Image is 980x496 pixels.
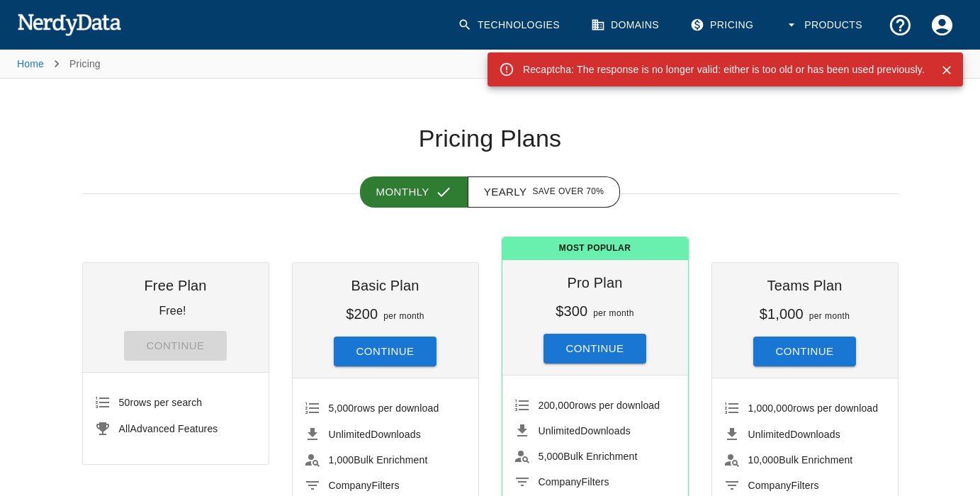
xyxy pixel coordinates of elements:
h6: Free Plan [94,274,257,297]
button: Close [936,60,957,81]
h6: Pro Plan [514,271,677,294]
p: Pricing [69,57,101,71]
iframe: Drift Widget Chat Controller [909,425,963,479]
span: rows per download [539,400,660,411]
span: Filters [539,476,609,487]
a: Technologies [449,4,571,46]
span: Company [748,480,792,491]
span: rows per download [329,402,439,414]
span: Filters [329,480,400,491]
h6: Teams Plan [723,274,886,297]
span: 50 [119,397,130,408]
h6: $1,000 [760,306,804,322]
span: Company [329,480,372,491]
span: Bulk Enrichment [748,454,853,466]
span: 5,000 [539,451,564,462]
span: Unlimited [539,425,581,436]
div: Recaptcha: The response is no longer valid: either is too old or has been used previously. [523,57,925,82]
button: Products [776,4,874,46]
h1: Pricing Plans [82,124,899,154]
h6: $200 [346,306,378,322]
span: Bulk Enrichment [539,451,638,462]
h6: Basic Plan [304,274,467,297]
span: 10,000 [748,454,779,466]
button: Monthly [360,176,468,208]
button: Continue [334,337,437,366]
img: NerdyData.com [17,10,121,38]
span: per month [383,311,424,321]
span: 5,000 [329,402,354,414]
a: Pricing [682,4,765,46]
span: Bulk Enrichment [329,454,428,466]
span: Company [539,476,582,487]
span: Save over 70% [532,185,604,199]
nav: breadcrumb [17,50,101,78]
button: Yearly Save over 70% [468,176,621,208]
span: All [119,423,130,434]
span: per month [593,308,634,318]
span: Unlimited [329,429,371,440]
button: Support and Documentation [879,4,921,46]
span: Unlimited [748,429,791,440]
a: Home [17,58,44,69]
span: 1,000 [329,454,354,466]
button: Account Settings [921,4,963,46]
span: Downloads [539,425,631,436]
span: Advanced Features [119,423,218,434]
span: 200,000 [539,400,575,411]
span: 1,000,000 [748,402,794,414]
button: Continue [543,334,647,363]
span: Downloads [748,429,840,440]
span: rows per search [119,397,203,408]
h6: $300 [556,303,587,319]
span: rows per download [748,402,879,414]
span: per month [809,311,850,321]
span: Filters [748,480,819,491]
a: Domains [582,4,670,46]
p: Free! [159,305,186,317]
span: Most Popular [502,237,688,260]
button: Continue [753,337,857,366]
span: Downloads [329,429,421,440]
